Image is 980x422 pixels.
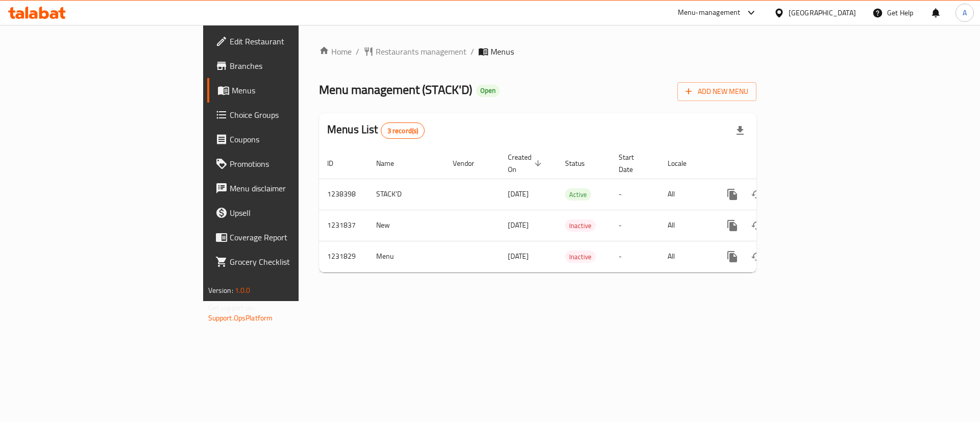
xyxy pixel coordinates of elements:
[565,189,591,201] span: Active
[453,157,487,169] span: Vendor
[712,148,826,179] th: Actions
[963,7,967,18] span: A
[745,182,769,207] button: Change Status
[368,241,445,272] td: Menu
[230,133,359,145] span: Coupons
[720,213,745,238] button: more
[720,244,745,269] button: more
[327,122,425,139] h2: Menus List
[789,7,856,18] div: [GEOGRAPHIC_DATA]
[230,60,359,72] span: Branches
[207,103,367,127] a: Choice Groups
[230,109,359,121] span: Choice Groups
[476,86,500,95] span: Open
[565,157,598,169] span: Status
[728,118,752,143] div: Export file
[207,250,367,274] a: Grocery Checklist
[207,78,367,103] a: Menus
[327,157,347,169] span: ID
[659,179,712,210] td: All
[230,207,359,219] span: Upsell
[720,182,745,207] button: more
[565,219,596,232] div: Inactive
[230,231,359,243] span: Coverage Report
[207,225,367,250] a: Coverage Report
[508,187,529,201] span: [DATE]
[376,45,467,58] span: Restaurants management
[508,250,529,263] span: [DATE]
[381,126,425,136] span: 3 record(s)
[610,210,659,241] td: -
[232,84,359,96] span: Menus
[678,7,741,19] div: Menu-management
[381,122,425,139] div: Total records count
[368,210,445,241] td: New
[207,152,367,176] a: Promotions
[491,45,514,58] span: Menus
[508,218,529,232] span: [DATE]
[745,244,769,269] button: Change Status
[508,151,545,176] span: Created On
[319,148,826,272] table: enhanced table
[476,85,500,97] div: Open
[668,157,700,169] span: Locale
[659,210,712,241] td: All
[207,176,367,201] a: Menu disclaimer
[207,29,367,54] a: Edit Restaurant
[208,311,273,325] a: Support.OpsPlatform
[207,54,367,78] a: Branches
[235,284,251,297] span: 1.0.0
[565,251,596,263] div: Inactive
[368,179,445,210] td: STACK'D
[471,45,474,58] li: /
[230,182,359,194] span: Menu disclaimer
[363,45,467,58] a: Restaurants management
[207,127,367,152] a: Coupons
[207,201,367,225] a: Upsell
[677,82,756,101] button: Add New Menu
[208,301,255,314] span: Get support on:
[376,157,407,169] span: Name
[208,284,233,297] span: Version:
[610,179,659,210] td: -
[230,256,359,268] span: Grocery Checklist
[685,85,748,98] span: Add New Menu
[565,188,591,201] div: Active
[565,251,596,263] span: Inactive
[319,45,756,58] nav: breadcrumb
[230,158,359,170] span: Promotions
[565,220,596,232] span: Inactive
[745,213,769,238] button: Change Status
[230,35,359,47] span: Edit Restaurant
[659,241,712,272] td: All
[619,151,647,176] span: Start Date
[319,78,472,101] span: Menu management ( STACK'D )
[610,241,659,272] td: -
